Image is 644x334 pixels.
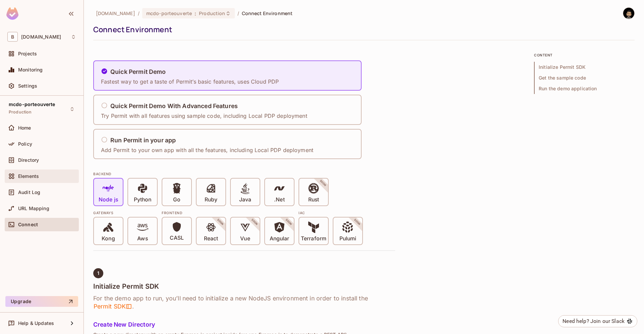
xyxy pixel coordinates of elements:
p: Try Permit with all features using sample code, including Local PDP deployment [101,112,307,120]
p: content [534,52,635,58]
p: Node js [99,196,118,203]
p: React [204,235,218,242]
span: the active workspace [96,10,135,16]
span: mcdo-porteouverte [9,102,55,107]
p: Terraform [301,235,326,242]
div: Connect Environment [93,25,631,35]
span: SOON [310,170,336,196]
p: Fastest way to get a taste of Permit’s basic features, uses Cloud PDP [101,78,279,85]
h5: Create New Directory [93,321,395,328]
span: Connect Environment [242,10,293,16]
p: Vue [240,235,250,242]
p: Aws [137,235,148,242]
p: Python [134,196,151,203]
img: Florian Marie-Luce [623,8,634,19]
h5: Quick Permit Demo [110,68,166,75]
p: CASL [170,235,184,241]
li: / [237,10,239,16]
span: Policy [18,141,32,147]
div: Gateways [93,210,158,216]
h5: Quick Permit Demo With Advanced Features [110,103,238,109]
span: Production [199,10,225,16]
span: Elements [18,174,39,179]
div: Frontend [162,210,294,216]
button: Upgrade [5,296,78,307]
span: Production [9,109,32,115]
span: Audit Log [18,190,40,195]
span: SOON [241,209,268,235]
p: Go [173,196,180,203]
h4: Initialize Permit SDK [93,282,395,290]
span: Monitoring [18,67,43,73]
img: SReyMgAAAABJRU5ErkJggg== [6,7,18,20]
span: Get the sample code [534,73,635,83]
span: URL Mapping [18,206,49,211]
span: SOON [344,209,370,235]
p: Kong [102,235,115,242]
span: Connect [18,222,38,227]
span: SOON [207,209,233,235]
span: mcdo-porteouverte [146,10,192,16]
span: SOON [276,209,302,235]
p: .Net [274,196,284,203]
h5: Run Permit in your app [110,137,176,144]
div: IAC [299,210,363,216]
span: Workspace: beecee.fr [21,34,61,40]
span: Directory [18,157,39,163]
div: BACKEND [93,171,395,177]
div: Need help? Join our Slack [562,317,625,325]
li: / [138,10,140,16]
span: Home [18,125,31,131]
span: : [194,11,197,16]
span: Initialize Permit SDK [534,62,635,73]
p: Java [239,196,251,203]
span: Permit SDK [93,302,132,311]
p: Rust [308,196,319,203]
span: Settings [18,83,37,89]
p: Ruby [205,196,217,203]
span: Help & Updates [18,321,54,326]
span: 1 [97,271,99,276]
p: Add Permit to your own app with all the features, including Local PDP deployment [101,146,313,154]
span: Run the demo application [534,83,635,94]
h6: For the demo app to run, you’ll need to initialize a new NodeJS environment in order to install t... [93,294,395,311]
span: B [7,32,18,42]
span: Projects [18,51,37,56]
p: Pulumi [339,235,356,242]
p: Angular [270,235,289,242]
